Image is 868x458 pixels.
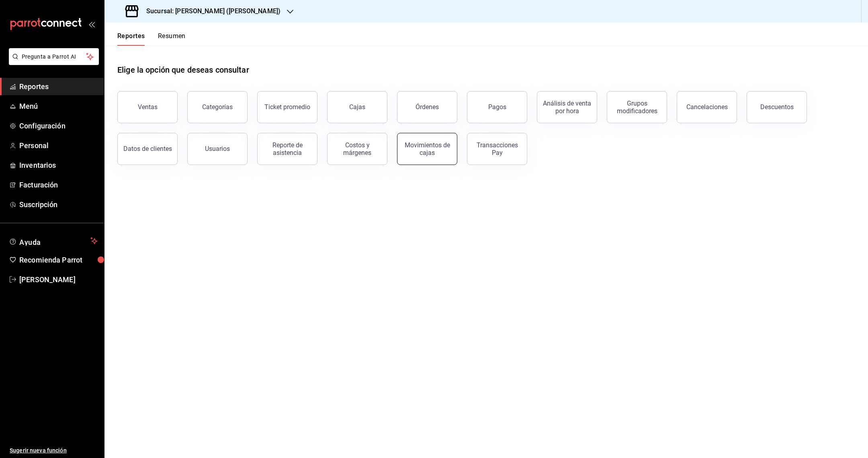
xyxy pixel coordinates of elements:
[138,103,158,111] div: Ventas
[9,48,99,65] button: Pregunta a Parrot AI
[542,100,592,115] div: Análisis de venta por hora
[205,145,230,153] div: Usuarios
[19,179,98,190] span: Facturación
[327,91,387,123] button: Cajas
[607,91,667,123] button: Grupos modificadores
[19,81,98,92] span: Reportes
[327,133,387,165] button: Costos y márgenes
[202,103,233,111] div: Categorías
[22,53,86,61] span: Pregunta a Parrot AI
[187,133,248,165] button: Usuarios
[117,64,249,76] h1: Elige la opción que deseas consultar
[472,141,522,157] div: Transacciones Pay
[612,100,662,115] div: Grupos modificadores
[158,32,186,46] button: Resumen
[264,103,310,111] div: Ticket promedio
[19,236,87,246] span: Ayuda
[140,6,280,16] h3: Sucursal: [PERSON_NAME] ([PERSON_NAME])
[10,446,98,455] span: Sugerir nueva función
[686,103,728,111] div: Cancelaciones
[257,133,317,165] button: Reporte de asistencia
[187,91,248,123] button: Categorías
[123,145,172,153] div: Datos de clientes
[349,103,365,111] div: Cajas
[402,141,452,157] div: Movimientos de cajas
[416,103,439,111] div: Órdenes
[19,160,98,171] span: Inventarios
[467,91,527,123] button: Pagos
[117,32,186,46] div: navigation tabs
[467,133,527,165] button: Transacciones Pay
[19,199,98,210] span: Suscripción
[747,91,807,123] button: Descuentos
[537,91,597,123] button: Análisis de venta por hora
[262,141,312,157] div: Reporte de asistencia
[19,274,98,285] span: [PERSON_NAME]
[488,103,506,111] div: Pagos
[397,133,457,165] button: Movimientos de cajas
[6,58,99,67] a: Pregunta a Parrot AI
[117,133,178,165] button: Datos de clientes
[117,91,178,123] button: Ventas
[677,91,737,123] button: Cancelaciones
[19,120,98,131] span: Configuración
[332,141,382,157] div: Costos y márgenes
[19,254,98,265] span: Recomienda Parrot
[19,140,98,151] span: Personal
[257,91,317,123] button: Ticket promedio
[760,103,794,111] div: Descuentos
[19,101,98,112] span: Menú
[397,91,457,123] button: Órdenes
[88,21,95,27] button: open_drawer_menu
[117,32,145,46] button: Reportes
